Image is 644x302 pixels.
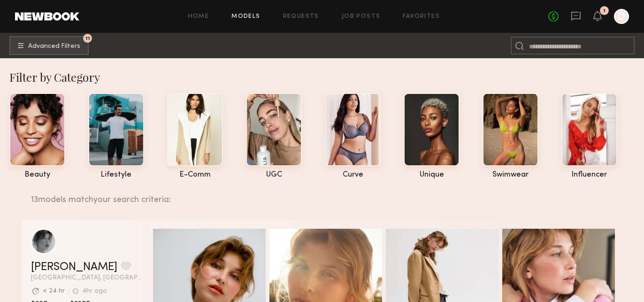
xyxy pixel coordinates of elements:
[561,171,617,179] div: influencer
[88,171,144,179] div: lifestyle
[283,14,319,20] a: Requests
[614,9,629,24] a: D
[603,8,606,14] div: 1
[28,43,80,50] span: Advanced Filters
[85,36,90,40] span: 11
[9,36,89,55] button: 11Advanced Filters
[246,171,302,179] div: UGC
[31,262,117,273] a: [PERSON_NAME]
[483,171,538,179] div: swimwear
[9,171,65,179] div: beauty
[9,70,644,85] div: Filter by Category
[231,14,260,20] a: Models
[342,14,381,20] a: Job Posts
[325,171,381,179] div: curve
[82,288,107,294] div: 4hr ago
[167,171,223,179] div: e-comm
[43,288,65,294] div: < 24 hr
[404,171,460,179] div: unique
[31,185,615,204] div: 13 models match your search criteria:
[31,275,144,281] span: [GEOGRAPHIC_DATA], [GEOGRAPHIC_DATA]
[188,14,209,20] a: Home
[403,14,440,20] a: Favorites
